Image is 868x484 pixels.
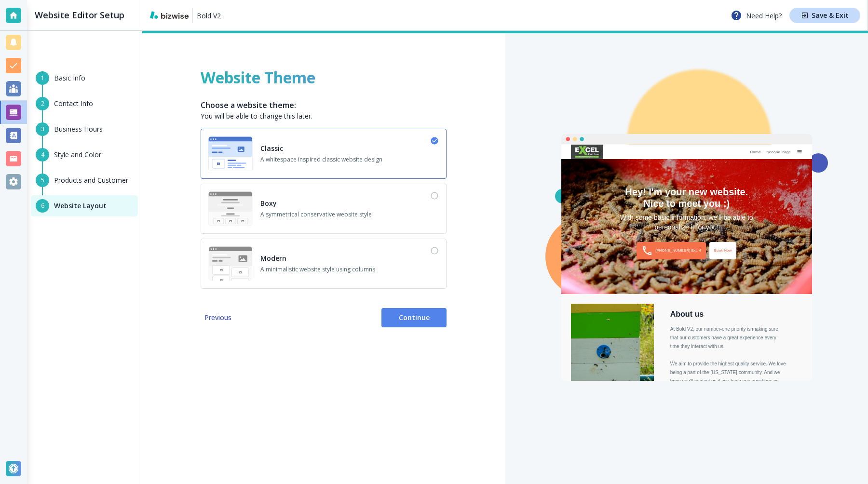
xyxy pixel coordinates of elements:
span: 4 [41,150,44,159]
h2: Website Editor Setup [35,9,124,22]
h6: Boxy [260,199,277,208]
p: Bold V2 [197,11,221,21]
h6: Choose a website theme: [201,99,447,111]
div: Home [747,150,763,154]
h1: Website Theme [201,67,447,88]
h6: Classic [260,144,283,153]
button: ModernA minimalistic website style using columns [201,239,447,289]
span: A symmetrical conservative website style [260,210,372,219]
div: Book Now [709,242,736,259]
span: 1 [41,74,44,82]
span: 5 [41,176,44,185]
h6: Website Layout [54,201,107,211]
span: 3 [41,125,44,134]
span: Continue [389,313,439,323]
div: Second Page [764,150,794,154]
button: Previous [201,308,235,327]
h6: Products and Customer [54,175,128,186]
h6: Basic Info [54,73,85,83]
div: With some basic information, we'll be able to personalize it for you! [581,213,793,232]
span: A minimalistic website style using columns [260,265,375,274]
p: You will be able to change this later. [201,111,447,121]
h4: Save & Exit [812,12,849,19]
img: Bold V2 [571,145,603,159]
a: Bold V2 [197,8,221,23]
span: 2 [41,99,44,108]
button: 3Business Hours [31,122,138,136]
span: 6 [41,202,44,210]
h6: Modern [260,254,286,263]
div: About us [670,309,786,320]
button: 6Website Layout [31,195,138,216]
div: [PHONE_NUMBER] Ext. 4 [637,242,706,259]
button: Continue [381,308,447,327]
h6: Style and Color [54,149,101,160]
h6: Contact Info [54,98,93,109]
button: Save & Exit [789,8,860,23]
span: Previous [204,313,231,323]
button: 1Basic Info [31,67,138,85]
span: A whitespace inspired classic website design [260,155,382,164]
button: BoxyA symmetrical conservative website style [201,184,447,234]
h6: Business Hours [54,124,103,134]
div: Hey! I'm your new website. Nice to meet you :) [581,186,793,209]
img: bizwise [150,11,189,19]
button: 5Products and Customer [31,174,138,187]
div: At Bold V2, our number-one priority is making sure that our customers have a great experience eve... [670,325,786,394]
button: 2Contact Info [31,97,138,110]
button: 4Style and Color [31,148,138,161]
p: Need Help? [731,10,782,21]
button: ClassicA whitespace inspired classic website design [201,129,447,179]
